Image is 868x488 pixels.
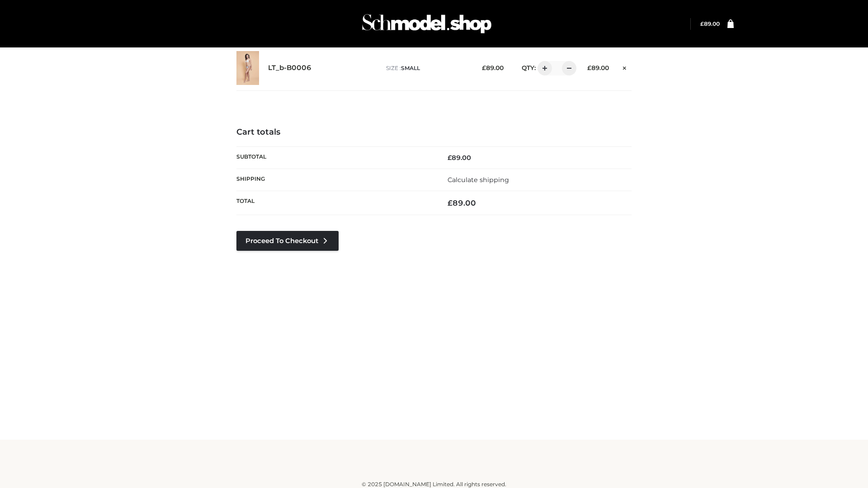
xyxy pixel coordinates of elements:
bdi: 89.00 [700,20,720,27]
span: £ [587,64,591,71]
a: Calculate shipping [448,176,509,184]
bdi: 89.00 [448,154,471,162]
img: LT_b-B0006 - SMALL [236,51,259,85]
a: £89.00 [700,20,720,27]
a: Remove this item [618,61,632,73]
span: £ [482,64,486,71]
bdi: 89.00 [587,64,609,71]
bdi: 89.00 [482,64,504,71]
h4: Cart totals [236,127,632,137]
th: Total [236,191,434,215]
a: LT_b-B0006 [268,64,311,72]
span: SMALL [401,65,420,71]
span: £ [448,154,452,162]
div: QTY: [513,61,573,75]
img: Schmodel Admin 964 [359,6,495,42]
span: £ [448,198,453,207]
th: Subtotal [236,146,434,169]
span: £ [700,20,704,27]
a: Proceed to Checkout [236,231,339,251]
bdi: 89.00 [448,198,476,207]
th: Shipping [236,169,434,191]
p: size : [386,64,468,72]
